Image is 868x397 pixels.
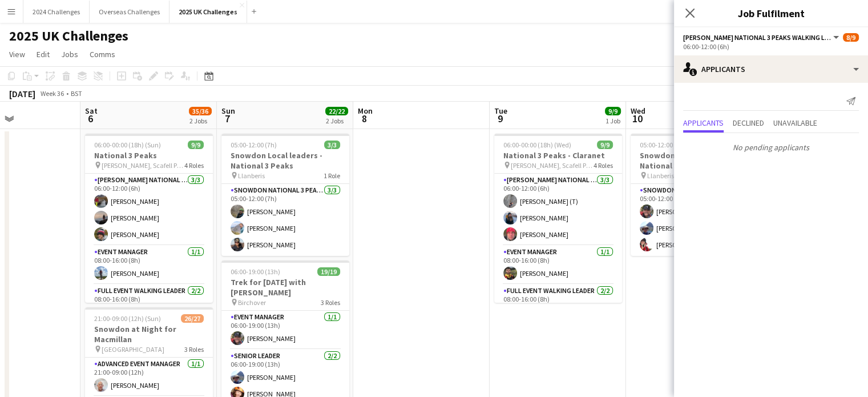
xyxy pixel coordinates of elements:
p: No pending applicants [674,138,868,157]
div: [DATE] [9,88,35,99]
a: Jobs [56,47,83,62]
span: Ben Nevis National 3 Peaks Walking Leader [683,33,831,42]
span: Jobs [61,49,78,59]
div: Applicants [674,55,868,83]
span: Declined [733,119,764,127]
button: 2024 Challenges [23,1,90,23]
span: Unavailable [773,119,817,127]
a: View [5,47,30,62]
span: 8/9 [843,33,859,42]
a: Comms [85,47,120,62]
div: BST [71,89,82,98]
span: View [9,49,25,59]
span: Applicants [683,119,724,127]
div: 06:00-12:00 (6h) [683,42,859,51]
button: [PERSON_NAME] National 3 Peaks Walking Leader [683,33,841,42]
h3: Job Fulfilment [674,6,868,21]
h1: 2025 UK Challenges [9,27,128,45]
a: Edit [32,47,54,62]
span: Edit [37,49,50,59]
button: Overseas Challenges [90,1,169,23]
button: 2025 UK Challenges [169,1,247,23]
span: Comms [90,49,115,59]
